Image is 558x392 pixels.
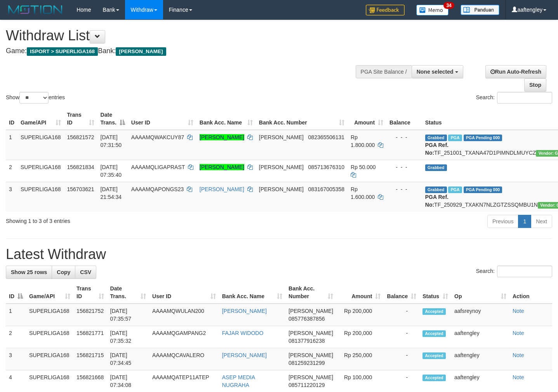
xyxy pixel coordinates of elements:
span: Accepted [422,308,446,315]
div: PGA Site Balance / [356,65,412,78]
span: [PERSON_NAME] [259,186,304,192]
span: Accepted [422,330,446,337]
img: panduan.png [461,5,499,15]
span: Copy 085776387856 to clipboard [289,316,325,322]
th: User ID: activate to sort column ascending [128,108,196,130]
h1: Latest Withdraw [6,247,552,262]
td: AAAAMQCAVALERO [149,348,219,370]
input: Search: [497,92,552,104]
span: Copy 085711220129 to clipboard [289,382,325,388]
a: CSV [75,266,96,279]
label: Search: [476,266,552,277]
td: - [384,348,419,370]
td: [DATE] 07:34:45 [107,348,149,370]
span: [DATE] 07:35:40 [101,164,122,178]
th: Balance: activate to sort column ascending [384,281,419,304]
a: Copy [52,266,75,279]
button: None selected [412,65,463,78]
span: Copy 083167005358 to clipboard [308,186,344,192]
th: Bank Acc. Number: activate to sort column ascending [256,108,348,130]
td: 156821715 [73,348,107,370]
span: ISPORT > SUPERLIGA168 [27,47,98,56]
th: Date Trans.: activate to sort column ascending [107,281,149,304]
span: None selected [417,69,454,75]
span: [PERSON_NAME] [259,134,304,140]
label: Search: [476,92,552,104]
span: AAAAMQLIGAPRAST [131,164,185,170]
select: Showentries [19,92,49,104]
a: 1 [518,215,531,228]
span: Grabbed [425,164,447,171]
th: ID [6,108,17,130]
a: Note [513,330,524,336]
span: [PERSON_NAME] [116,47,166,56]
td: - [384,326,419,348]
td: - [384,304,419,326]
td: SUPERLIGA168 [17,160,64,182]
th: Bank Acc. Name: activate to sort column ascending [196,108,256,130]
span: Rp 1.600.000 [351,186,375,200]
td: aafsreynoy [451,304,509,326]
td: 1 [6,130,17,160]
a: Note [513,352,524,358]
td: SUPERLIGA168 [17,182,64,212]
td: aaftengley [451,326,509,348]
span: PGA Pending [464,187,502,193]
h1: Withdraw List [6,28,364,43]
span: [DATE] 07:31:50 [101,134,122,148]
a: [PERSON_NAME] [200,164,244,170]
span: Rp 50.000 [351,164,376,170]
span: Copy 082365506131 to clipboard [308,134,344,140]
th: Bank Acc. Number: activate to sort column ascending [285,281,336,304]
a: FAJAR WIDODO [222,330,264,336]
span: 156821572 [67,134,94,140]
td: aaftengley [451,348,509,370]
td: Rp 200,000 [336,326,384,348]
span: [PERSON_NAME] [289,330,333,336]
td: SUPERLIGA168 [26,326,73,348]
span: Grabbed [425,135,447,141]
span: Show 25 rows [11,269,47,275]
th: Game/API: activate to sort column ascending [17,108,64,130]
span: Rp 1.800.000 [351,134,375,148]
a: Note [513,374,524,380]
a: [PERSON_NAME] [222,352,267,358]
span: Accepted [422,352,446,359]
div: - - - [389,133,419,141]
b: PGA Ref. No: [425,142,448,156]
span: Copy 081259231299 to clipboard [289,360,325,366]
label: Show entries [6,92,65,104]
th: User ID: activate to sort column ascending [149,281,219,304]
a: [PERSON_NAME] [200,134,244,140]
span: 156703621 [67,186,94,192]
span: AAAAMQWAKCUY87 [131,134,184,140]
span: Accepted [422,375,446,381]
div: Showing 1 to 3 of 3 entries [6,214,227,225]
td: 2 [6,160,17,182]
h4: Game: Bank: [6,47,364,55]
td: [DATE] 07:35:32 [107,326,149,348]
th: Op: activate to sort column ascending [451,281,509,304]
th: Bank Acc. Name: activate to sort column ascending [219,281,285,304]
td: SUPERLIGA168 [26,304,73,326]
th: Trans ID: activate to sort column ascending [64,108,97,130]
th: Trans ID: activate to sort column ascending [73,281,107,304]
th: Game/API: activate to sort column ascending [26,281,73,304]
a: Note [513,308,524,314]
b: PGA Ref. No: [425,194,448,208]
span: Marked by aafchhiseyha [448,187,462,193]
td: [DATE] 07:35:57 [107,304,149,326]
th: Status: activate to sort column ascending [419,281,451,304]
td: 3 [6,348,26,370]
div: - - - [389,185,419,193]
img: Button%20Memo.svg [416,5,449,16]
th: Amount: activate to sort column ascending [336,281,384,304]
img: Feedback.jpg [366,5,405,16]
span: AAAAMQAPONGS23 [131,186,184,192]
img: MOTION_logo.png [6,4,65,16]
td: SUPERLIGA168 [26,348,73,370]
td: 156821752 [73,304,107,326]
span: Copy [57,269,70,275]
div: - - - [389,163,419,171]
td: 156821771 [73,326,107,348]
